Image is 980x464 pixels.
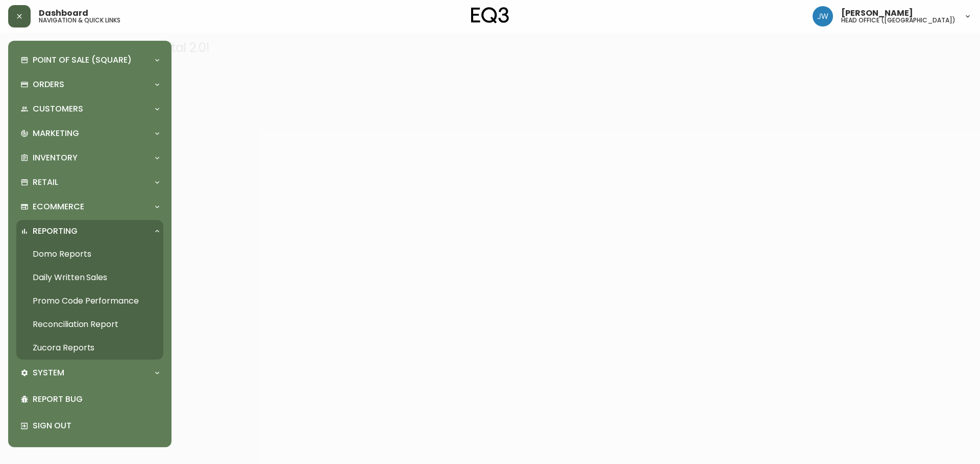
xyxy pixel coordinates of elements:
[33,177,58,188] p: Retail
[16,313,163,336] a: Reconciliation Report
[813,6,833,26] img: f70929010774c8cbb26556ae233f20e2
[16,220,163,242] div: Reporting
[16,73,163,96] div: Orders
[16,98,163,120] div: Customers
[39,9,88,17] span: Dashboard
[471,7,509,23] img: logo
[33,394,159,405] p: Report Bug
[33,152,78,163] p: Inventory
[16,386,163,413] div: Report Bug
[16,362,163,384] div: System
[841,17,955,23] h5: head office ([GEOGRAPHIC_DATA])
[16,49,163,71] div: Point of Sale (Square)
[33,128,79,139] p: Marketing
[16,336,163,360] a: Zucora Reports
[33,54,132,66] p: Point of Sale (Square)
[33,367,64,378] p: System
[16,413,163,439] div: Sign Out
[16,242,163,266] a: Domo Reports
[16,196,163,218] div: Ecommerce
[33,103,83,115] p: Customers
[16,289,163,313] a: Promo Code Performance
[39,17,120,23] h5: navigation & quick links
[33,79,64,90] p: Orders
[841,9,913,17] span: [PERSON_NAME]
[16,171,163,194] div: Retail
[33,201,84,212] p: Ecommerce
[33,420,159,431] p: Sign Out
[16,147,163,169] div: Inventory
[16,266,163,289] a: Daily Written Sales
[16,122,163,145] div: Marketing
[33,226,78,237] p: Reporting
